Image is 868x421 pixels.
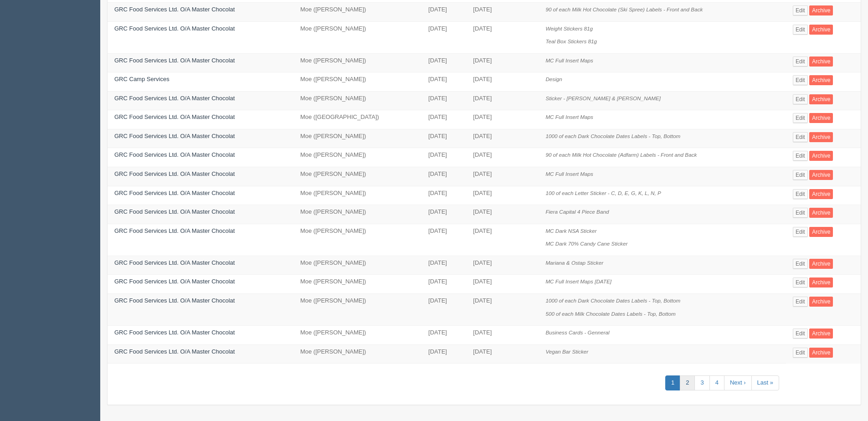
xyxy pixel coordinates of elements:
i: Vegan Bar Sticker [545,349,588,354]
td: Moe ([PERSON_NAME]) [293,129,421,148]
a: 4 [709,375,724,390]
td: Moe ([PERSON_NAME]) [293,256,421,275]
a: 3 [694,375,709,390]
a: GRC Food Services Ltd. O/A Master Chocolat [114,227,235,234]
td: Moe ([PERSON_NAME]) [293,148,421,167]
a: Archive [809,329,833,339]
i: Mariana & Ostap Sticker [545,260,603,266]
a: Edit [793,132,808,142]
i: 90 of each Milk Hot Chocolate (Adfarm) Labels - Front and Back [545,152,697,158]
i: Sticker - [PERSON_NAME] & [PERSON_NAME] [545,95,661,101]
a: Edit [793,348,808,358]
td: Moe ([PERSON_NAME]) [293,21,421,53]
td: [DATE] [421,21,466,53]
td: Moe ([PERSON_NAME]) [293,186,421,205]
td: [DATE] [466,326,539,345]
a: GRC Food Services Ltd. O/A Master Chocolat [114,170,235,177]
a: Archive [809,132,833,142]
td: [DATE] [421,344,466,364]
td: [DATE] [466,2,539,21]
i: 100 of each Letter Sticker - C, D, E, G, K, L, N, P [545,190,661,196]
i: MC Dark 70% Candy Cane Sticker [545,241,627,246]
a: GRC Food Services Ltd. O/A Master Chocolat [114,329,235,336]
td: [DATE] [421,129,466,148]
td: [DATE] [466,186,539,205]
td: Moe ([PERSON_NAME]) [293,91,421,110]
td: [DATE] [466,148,539,167]
a: Edit [793,277,808,288]
a: Edit [793,259,808,269]
td: Moe ([PERSON_NAME]) [293,53,421,72]
td: [DATE] [421,91,466,110]
a: Edit [793,56,808,67]
a: GRC Food Services Ltd. O/A Master Chocolat [114,95,235,102]
a: Archive [809,208,833,218]
i: MC Full Insert Maps [545,57,593,63]
td: [DATE] [466,72,539,92]
td: [DATE] [421,72,466,92]
a: Archive [809,75,833,85]
i: MC Full Insert Maps [545,114,593,120]
a: GRC Camp Services [114,76,169,82]
td: [DATE] [421,186,466,205]
i: Fiera Capital 4 Piece Band [545,209,609,215]
i: Teal Box Stickers 81g [545,38,597,44]
a: Edit [793,170,808,180]
a: GRC Food Services Ltd. O/A Master Chocolat [114,348,235,355]
td: [DATE] [466,293,539,325]
a: GRC Food Services Ltd. O/A Master Chocolat [114,297,235,304]
a: Archive [809,151,833,161]
a: GRC Food Services Ltd. O/A Master Chocolat [114,208,235,215]
td: [DATE] [466,167,539,186]
i: Business Cards - Genneral [545,329,609,335]
td: [DATE] [421,53,466,72]
i: 1000 of each Dark Chocolate Dates Labels - Top, Bottom [545,133,680,139]
td: [DATE] [421,205,466,224]
td: [DATE] [466,205,539,224]
td: Moe ([PERSON_NAME]) [293,2,421,21]
td: Moe ([GEOGRAPHIC_DATA]) [293,110,421,129]
a: GRC Food Services Ltd. O/A Master Chocolat [114,25,235,32]
td: [DATE] [421,110,466,129]
a: GRC Food Services Ltd. O/A Master Chocolat [114,259,235,266]
a: GRC Food Services Ltd. O/A Master Chocolat [114,113,235,120]
a: Archive [809,113,833,123]
a: 1 [665,375,680,390]
a: Edit [793,94,808,104]
td: [DATE] [466,129,539,148]
a: Edit [793,297,808,307]
a: Archive [809,94,833,104]
a: Edit [793,208,808,218]
i: 500 of each Milk Chocolate Dates Labels - Top, Bottom [545,311,675,317]
i: 1000 of each Dark Chocolate Dates Labels - Top, Bottom [545,298,680,303]
td: [DATE] [466,21,539,53]
td: Moe ([PERSON_NAME]) [293,344,421,364]
td: [DATE] [466,344,539,364]
td: [DATE] [421,167,466,186]
a: Edit [793,25,808,35]
td: [DATE] [421,2,466,21]
a: GRC Food Services Ltd. O/A Master Chocolat [114,278,235,285]
td: Moe ([PERSON_NAME]) [293,72,421,92]
a: 2 [680,375,695,390]
a: Edit [793,329,808,339]
i: 90 of each Milk Hot Chocolate (Ski Spree) Labels - Front and Back [545,6,703,12]
a: Last » [751,375,779,390]
a: Archive [809,25,833,35]
td: [DATE] [466,91,539,110]
td: Moe ([PERSON_NAME]) [293,326,421,345]
a: Edit [793,5,808,15]
td: [DATE] [466,275,539,294]
i: MC Dark NSA Sticker [545,228,596,234]
td: [DATE] [421,275,466,294]
td: Moe ([PERSON_NAME]) [293,275,421,294]
a: Edit [793,227,808,237]
a: Archive [809,259,833,269]
td: [DATE] [421,326,466,345]
a: GRC Food Services Ltd. O/A Master Chocolat [114,6,235,13]
a: Edit [793,189,808,199]
td: [DATE] [466,53,539,72]
td: Moe ([PERSON_NAME]) [293,224,421,256]
a: Next › [724,375,752,390]
a: Archive [809,227,833,237]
